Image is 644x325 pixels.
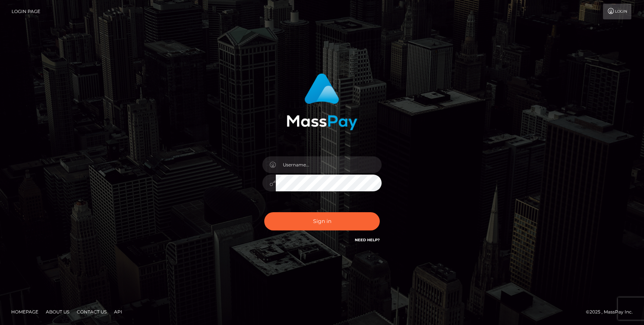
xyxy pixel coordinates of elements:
[287,73,357,130] img: MassPay Login
[8,306,41,318] a: Homepage
[355,238,380,242] a: Need Help?
[111,306,125,318] a: API
[276,156,382,173] input: Username...
[586,308,638,316] div: © 2025 , MassPay Inc.
[43,306,72,318] a: About Us
[603,4,631,19] a: Login
[12,4,40,19] a: Login Page
[74,306,110,318] a: Contact Us
[264,212,380,230] button: Sign in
